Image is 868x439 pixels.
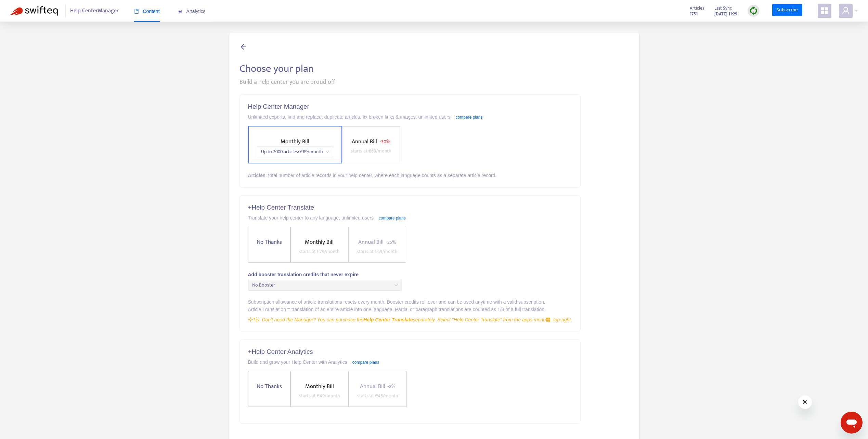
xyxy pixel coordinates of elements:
span: area-chart [178,9,182,14]
span: - 30% [380,138,390,146]
span: No Thanks [254,382,285,391]
span: No Booster [252,280,398,290]
span: starts at € 69 /month [357,248,398,255]
div: Article Translation = translation of an entire article into one language. Partial or paragraph tr... [248,306,572,313]
span: Monthly Bill [305,382,334,391]
div: Tip: Don't need the Manager? You can purchase the separately. Select "Help Center Translate" from... [248,316,572,323]
span: Analytics [178,9,206,14]
span: Hi. Need any help? [4,5,49,10]
a: compare plans [379,216,406,221]
div: : total number of article records in your help center, where each language counts as a separate a... [248,172,572,179]
span: Annual Bill [352,137,377,146]
span: Help Center Manager [70,4,119,17]
span: Annual Bill [358,237,384,247]
span: Last Sync [714,4,732,12]
h5: Help Center Manager [248,103,572,111]
span: - 8% [388,383,395,390]
h2: Choose your plan [239,63,629,75]
iframe: Close message [798,395,812,409]
span: starts at € 49 /month [299,392,340,400]
span: Annual Bill [360,382,385,391]
span: Articles [690,4,704,12]
span: Monthly Bill [281,137,309,146]
strong: 1751 [690,10,698,18]
img: sync.dc5367851b00ba804db3.png [749,6,758,15]
span: starts at € 45 /month [357,392,398,400]
span: appstore [820,6,829,15]
span: book [134,9,139,14]
a: compare plans [352,360,379,365]
span: Monthly Bill [305,237,334,247]
div: Build a help center you are proud off [239,78,629,87]
a: Subscribe [772,4,802,16]
span: starts at € 79 /month [299,248,340,255]
div: Subscription allowance of article translations resets every month. Booster credits roll over and ... [248,298,572,306]
strong: [DATE] 11:29 [714,10,737,18]
h5: + Help Center Translate [248,204,572,212]
a: compare plans [456,115,483,120]
div: Unlimited exports, find and replace, duplicate articles, fix broken links & images, unlimited users [248,113,572,121]
span: No Thanks [254,238,285,247]
span: starts at € 69 /month [351,147,391,155]
span: - 25% [386,238,396,246]
div: Build and grow your Help Center with Analytics [248,358,572,366]
div: Translate your help center to any language, unlimited users [248,214,572,222]
div: Add booster translation credits that never expire [248,271,572,278]
iframe: Button to launch messaging window [841,412,863,434]
h5: + Help Center Analytics [248,348,572,356]
strong: Articles [248,173,265,178]
img: Swifteq [10,6,58,16]
span: user [842,6,850,15]
span: Up to 2000 articles : € 89 /month [261,147,329,157]
span: appstore [546,317,550,322]
strong: Help Center Translate [363,317,413,322]
span: Content [134,9,160,14]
